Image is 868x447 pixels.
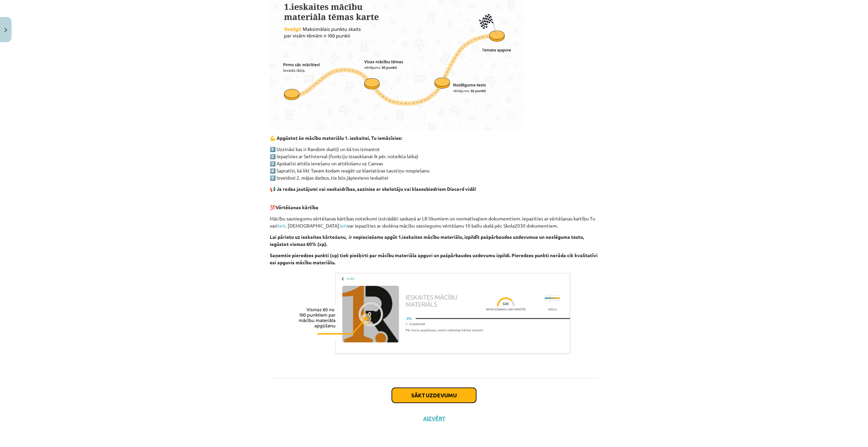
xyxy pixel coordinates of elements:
[392,388,476,403] button: Sākt uzdevumu
[270,135,402,141] strong: 💪 Apgūstot šo mācību materiālu 1. ieskaitei, Tu iemācīsies:
[270,215,598,229] p: Mācību sasniegumu vērtēšanas kārtības noteikumi izstrādāti saskaņā ar LR likumiem un normatīvajie...
[270,252,598,265] b: Saņemtie pieredzes punkti (xp) tiek piešķirti par mācību materiāla apguvi un pašpārbaudes uzdevum...
[270,186,476,192] strong: 📢 Ja rodas jautājumi vai neskaidrības, sazinies ar skolotāju vai klasesbiedriem Discord vidē!
[270,197,598,211] p: 💯
[276,204,318,210] b: Vērtēšanas kārtība
[270,234,584,247] b: Lai pārietu uz ieskaites kārtošanu, ir nepieciešams apgūt 1.ieskaites mācību materiālu, izpildīt ...
[421,415,447,422] button: Aizvērt
[278,222,286,229] a: šeit
[339,222,347,229] a: šeit
[270,146,598,181] p: 1️⃣ Uzzināsi kas ir Random skaitļi un kā tos izmantot 2️⃣ Iepazīsies ar SetInterval (funkciju izs...
[4,28,7,32] img: icon-close-lesson-0947bae3869378f0d4975bcd49f059093ad1ed9edebbc8119c70593378902aed.svg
